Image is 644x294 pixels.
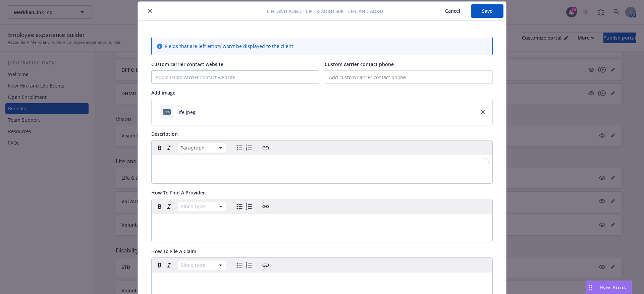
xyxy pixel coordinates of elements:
[235,260,254,270] div: toggle group
[151,90,175,96] span: Add image
[164,143,174,153] button: Italic
[152,71,319,83] input: Add custom carrier contact website
[155,202,164,211] button: Bold
[235,202,244,211] button: Bulleted list
[151,131,178,137] span: Description
[198,109,204,116] button: download file
[146,7,154,15] button: close
[325,70,493,84] input: Add custom carrier contact phone
[176,109,196,116] div: Life.jpeg
[586,281,632,294] button: Nova Assist
[267,8,383,15] span: Life and AD&D - Life & AD&D 50k - Life and AD&D
[151,61,223,67] span: Custom carrier contact website
[235,260,244,270] button: Bulleted list
[434,4,471,18] button: Cancel
[152,214,492,230] div: editable markdown
[244,202,254,211] button: Numbered list
[163,109,171,114] span: jpeg
[235,143,244,153] button: Bulleted list
[151,248,196,254] span: How To File A Claim
[244,260,254,270] button: Numbered list
[261,202,270,211] button: Create link
[471,4,503,18] button: Save
[235,143,254,153] div: toggle group
[152,155,492,171] div: To enrich screen reader interactions, please activate Accessibility in Grammarly extension settings
[600,284,626,290] span: Nova Assist
[152,273,492,289] div: editable markdown
[261,260,270,270] button: Create link
[261,143,270,153] button: Create link
[164,260,174,270] button: Italic
[178,260,226,270] button: Block type
[178,202,226,211] button: Block type
[151,189,205,196] span: How To Find A Provider
[235,202,254,211] div: toggle group
[178,143,226,153] button: Block type
[325,61,394,67] span: Custom carrier contact phone
[164,202,174,211] button: Italic
[155,260,164,270] button: Bold
[155,143,164,153] button: Bold
[165,43,293,50] span: Fields that are left empty won't be displayed to the client
[479,108,487,116] a: close
[244,143,254,153] button: Numbered list
[586,281,594,294] div: Drag to move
